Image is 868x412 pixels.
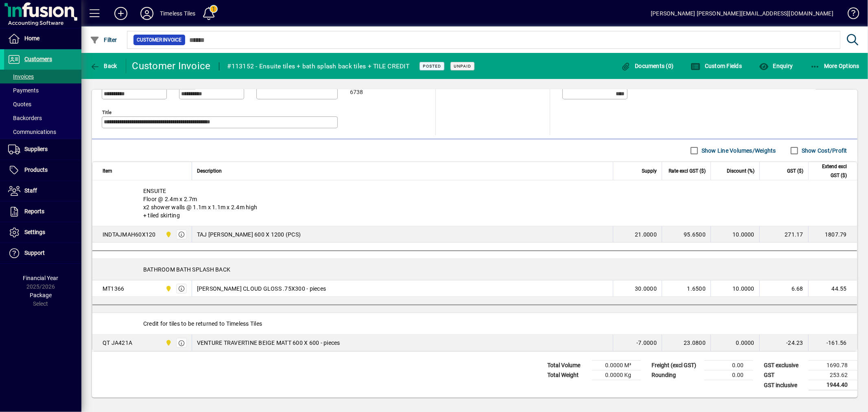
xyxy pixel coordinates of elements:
td: 253.62 [809,370,857,380]
td: 0.0000 M³ [592,361,641,370]
span: 21.0000 [635,230,657,239]
div: ENSUITE Floor @ 2.4m x 2.7m x2 shower walls @ 1.1m x 1.1m x 2.4m high + tiled skirting [92,180,857,226]
a: Staff [4,181,81,201]
td: 1944.40 [809,380,857,390]
label: Show Cost/Profit [800,147,847,155]
span: Payments [8,87,39,94]
span: TAJ [PERSON_NAME] 600 X 1200 (PCS) [197,230,301,239]
span: Customer Invoice [137,36,182,44]
td: -161.56 [808,335,857,351]
td: Freight (excl GST) [647,361,704,370]
td: Rounding [647,370,704,380]
span: Unpaid [454,64,471,69]
span: Filter [90,37,117,43]
button: More Options [808,59,862,73]
span: Backorders [8,115,42,121]
td: -24.23 [759,335,808,351]
div: [PERSON_NAME] [PERSON_NAME][EMAIL_ADDRESS][DOMAIN_NAME] [651,7,833,20]
label: Show Line Volumes/Weights [700,147,776,155]
button: Documents (0) [619,59,676,73]
div: 23.0800 [667,339,706,347]
button: Custom Fields [689,59,744,73]
td: 10.0000 [711,226,759,243]
span: Posted [423,64,441,69]
span: VENTURE TRAVERTINE BEIGE MATT 600 X 600 - pieces [197,339,340,347]
td: GST exclusive [760,361,809,370]
span: Dunedin [163,230,173,239]
td: 0.0000 [711,335,759,351]
span: Settings [24,229,45,235]
span: [PERSON_NAME] CLOUD GLOSS .75X300 - pieces [197,285,326,293]
div: 95.6500 [667,230,706,239]
a: Invoices [4,70,81,83]
span: Communications [8,129,56,135]
div: INDTAJMAH60X120 [103,230,156,239]
button: Enquiry [757,59,795,73]
span: Quotes [8,101,31,107]
td: Total Weight [543,370,592,380]
span: Invoices [8,73,34,80]
button: Profile [134,6,160,21]
a: Backorders [4,111,81,125]
div: #113152 - Ensuite tiles + bath splash back tiles + TILE CREDIT [227,60,410,73]
span: Description [197,167,222,175]
span: Support [24,250,45,256]
button: Back [88,59,119,73]
button: Filter [88,33,119,47]
span: More Options [810,63,860,69]
div: Timeless Tiles [160,7,195,20]
a: Communications [4,125,81,139]
span: 30.0000 [635,285,657,293]
app-page-header-button: Back [81,59,126,73]
a: Products [4,160,81,180]
span: Home [24,35,39,42]
span: Custom Fields [691,63,742,69]
a: Knowledge Base [842,2,858,28]
div: MT1366 [103,285,125,293]
a: Quotes [4,97,81,111]
div: Credit for tiles to be returned to Timeless Tiles [92,313,857,334]
div: 1.6500 [667,285,706,293]
td: 1690.78 [809,361,857,370]
td: 271.17 [759,226,808,243]
span: Products [24,167,48,173]
mat-label: Title [102,110,112,115]
span: Extend excl GST ($) [813,162,847,180]
div: BATHROOM BATH SPLASH BACK [92,259,857,280]
span: Back [90,63,117,69]
span: Dunedin [163,338,173,347]
span: Customers [24,56,52,62]
span: Rate excl GST ($) [669,167,706,175]
span: Staff [24,187,37,194]
span: Dunedin [163,284,173,293]
td: 0.00 [704,361,753,370]
td: GST [760,370,809,380]
span: Documents (0) [621,63,674,69]
td: 0.0000 Kg [592,370,641,380]
span: -7.0000 [636,339,657,347]
span: GST ($) [787,167,803,175]
a: Suppliers [4,139,81,160]
div: Customer Invoice [132,59,211,72]
span: Package [30,292,52,298]
span: Reports [24,208,44,215]
td: 6.68 [759,281,808,297]
span: Enquiry [759,63,793,69]
span: Item [103,167,112,175]
td: 44.55 [808,281,857,297]
a: Settings [4,222,81,243]
td: 0.00 [704,370,753,380]
span: 6738 [350,89,363,96]
span: Supply [642,167,657,175]
a: Payments [4,83,81,97]
a: Reports [4,202,81,222]
td: Total Volume [543,361,592,370]
a: Support [4,243,81,263]
td: GST inclusive [760,380,809,390]
td: 1807.79 [808,226,857,243]
span: Financial Year [23,275,59,281]
td: 10.0000 [711,281,759,297]
span: Discount (%) [727,167,754,175]
div: QT JA421A [103,339,132,347]
button: Add [108,6,134,21]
